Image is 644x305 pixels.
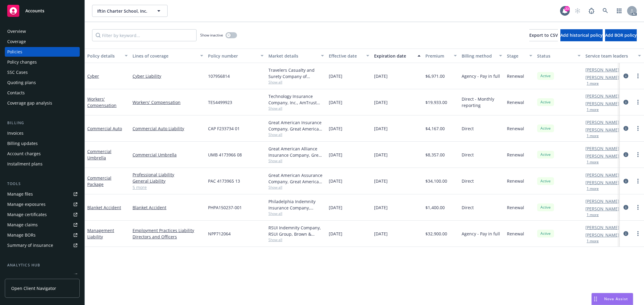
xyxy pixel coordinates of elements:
[560,32,603,38] span: Add historical policy
[540,126,552,131] span: Active
[268,158,324,163] span: Show all
[7,37,26,46] div: Coverage
[507,53,526,59] div: Stage
[591,293,633,305] button: Nova Assist
[374,73,388,79] span: [DATE]
[208,73,230,79] span: 107956814
[622,72,630,80] a: circleInformation
[507,73,524,79] span: Renewal
[587,187,599,190] button: 1 more
[540,178,552,184] span: Active
[5,78,80,87] a: Quoting plans
[268,106,324,111] span: Show all
[268,119,324,132] div: Great American Insurance Company, Great American Insurance Group
[462,96,502,108] span: Direct - Monthly reporting
[268,237,324,242] span: Show all
[133,125,203,132] a: Commercial Auto Liability
[7,139,38,148] div: Billing updates
[634,99,642,106] a: more
[208,152,242,158] span: UMB 4173966 08
[425,178,447,184] span: $34,100.00
[268,132,324,137] span: Show all
[87,53,121,59] div: Policy details
[87,96,117,108] a: Workers' Compensation
[585,127,619,133] a: [PERSON_NAME]
[372,49,423,63] button: Expiration date
[587,82,599,85] button: 1 more
[7,210,47,219] div: Manage certificates
[374,99,388,105] span: [DATE]
[5,271,80,280] a: Loss summary generator
[587,239,599,243] button: 1 more
[87,228,114,240] a: Management Liability
[587,213,599,217] button: 1 more
[462,231,500,237] span: Agency - Pay in full
[462,53,495,59] div: Billing method
[585,53,634,59] div: Service team leaders
[7,68,28,77] div: SSC Cases
[5,230,80,240] a: Manage BORs
[634,204,642,211] a: more
[5,37,80,46] a: Coverage
[537,53,574,59] div: Status
[462,204,474,211] span: Direct
[5,189,80,199] a: Manage files
[268,185,324,190] span: Show all
[329,99,342,105] span: [DATE]
[622,151,630,158] a: circleInformation
[133,178,203,184] a: General Liability
[507,178,524,184] span: Renewal
[87,149,111,161] a: Commercial Umbrella
[613,5,625,17] a: Switch app
[374,53,414,59] div: Expiration date
[7,78,36,87] div: Quoting plans
[5,120,80,126] div: Billing
[634,230,642,237] a: more
[507,125,524,132] span: Renewal
[583,49,643,63] button: Service team leaders
[5,149,80,159] a: Account charges
[622,125,630,132] a: circleInformation
[374,125,388,132] span: [DATE]
[634,125,642,132] a: more
[585,224,619,231] a: [PERSON_NAME]
[268,211,324,216] span: Show all
[540,152,552,157] span: Active
[7,98,52,108] div: Coverage gap analysis
[585,172,619,178] a: [PERSON_NAME]
[535,49,583,63] button: Status
[5,139,80,148] a: Billing updates
[268,146,324,158] div: Great American Alliance Insurance Company, Great American Insurance Group
[585,93,619,99] a: [PERSON_NAME]
[540,205,552,210] span: Active
[5,27,80,36] a: Overview
[5,57,80,67] a: Policy changes
[5,47,80,57] a: Policies
[5,128,80,138] a: Invoices
[585,153,619,159] a: [PERSON_NAME]
[7,159,43,169] div: Installment plans
[7,47,22,57] div: Policies
[7,271,57,280] div: Loss summary generator
[329,204,342,211] span: [DATE]
[587,108,599,112] button: 1 more
[5,200,80,209] a: Manage exposures
[462,178,474,184] span: Direct
[507,152,524,158] span: Renewal
[425,125,445,132] span: $4,167.00
[622,204,630,211] a: circleInformation
[7,149,41,159] div: Account charges
[329,152,342,158] span: [DATE]
[7,241,53,250] div: Summary of insurance
[11,285,56,291] span: Open Client Navigator
[326,49,372,63] button: Effective date
[5,241,80,250] a: Summary of insurance
[374,204,388,211] span: [DATE]
[423,49,459,63] button: Premium
[85,49,130,63] button: Policy details
[268,198,324,211] div: Philadelphia Indemnity Insurance Company, [GEOGRAPHIC_DATA] Insurance Companies
[329,125,342,132] span: [DATE]
[585,206,619,212] a: [PERSON_NAME]
[200,33,223,38] span: Show inactive
[585,119,619,125] a: [PERSON_NAME]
